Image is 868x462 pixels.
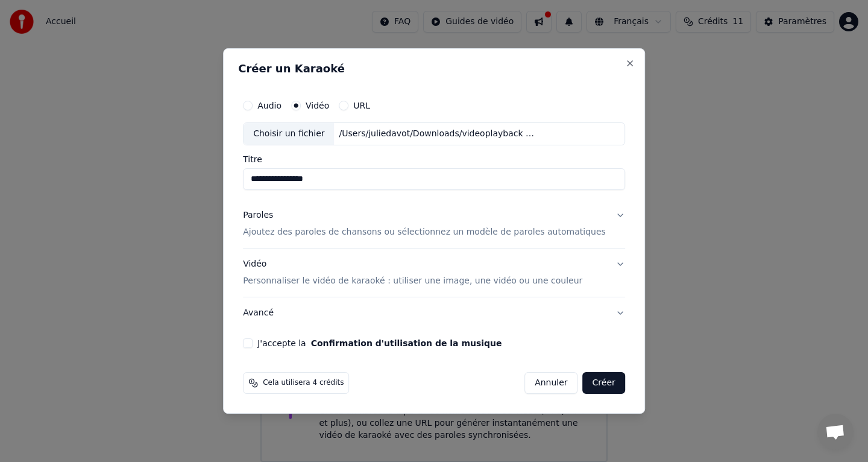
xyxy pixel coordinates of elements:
[243,248,625,297] button: VidéoPersonnaliser le vidéo de karaoké : utiliser une image, une vidéo ou une couleur
[257,339,502,347] label: J'accepte la
[306,101,329,110] label: Vidéo
[263,378,344,388] span: Cela utilisera 4 crédits
[243,297,625,329] button: Avancé
[243,155,625,163] label: Titre
[353,101,370,110] label: URL
[243,209,273,221] div: Paroles
[243,226,606,238] p: Ajoutez des paroles de chansons ou sélectionnez un modèle de paroles automatiques
[335,128,539,140] div: /Users/juliedavot/Downloads/videoplayback (1).mp4
[257,101,281,110] label: Audio
[524,372,577,394] button: Annuler
[243,258,582,287] div: Vidéo
[243,200,625,248] button: ParolesAjoutez des paroles de chansons ou sélectionnez un modèle de paroles automatiques
[244,123,334,145] div: Choisir un fichier
[583,372,625,394] button: Créer
[311,339,502,347] button: J'accepte la
[238,63,630,74] h2: Créer un Karaoké
[243,275,582,287] p: Personnaliser le vidéo de karaoké : utiliser une image, une vidéo ou une couleur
